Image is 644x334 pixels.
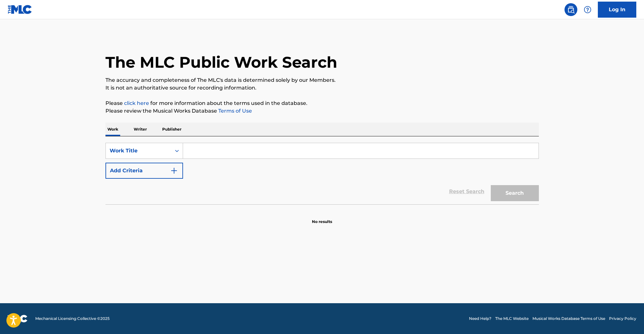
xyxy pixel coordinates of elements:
[532,316,605,321] a: Musical Works Database Terms of Use
[105,53,337,72] h1: The MLC Public Work Search
[581,3,594,16] div: Help
[105,76,539,84] p: The accuracy and completeness of The MLC's data is determined solely by our Members.
[105,99,539,107] p: Please for more information about the terms used in the database.
[469,316,491,321] a: Need Help?
[8,315,28,322] img: logo
[105,163,183,179] button: Add Criteria
[35,316,110,321] span: Mechanical Licensing Collective © 2025
[8,5,32,14] img: MLC Logo
[160,123,183,136] p: Publisher
[584,6,591,13] img: help
[217,108,252,114] a: Terms of Use
[110,147,167,155] div: Work Title
[105,123,120,136] p: Work
[105,107,539,115] p: Please review the Musical Works Database
[124,100,149,106] a: click here
[567,6,575,13] img: search
[105,143,539,204] form: Search Form
[598,2,636,18] a: Log In
[609,316,636,321] a: Privacy Policy
[132,123,149,136] p: Writer
[565,3,577,16] a: Public Search
[312,211,332,225] p: No results
[170,167,178,175] img: 9d2ae6d4665cec9f34b9.svg
[495,316,529,321] a: The MLC Website
[105,84,539,92] p: It is not an authoritative source for recording information.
